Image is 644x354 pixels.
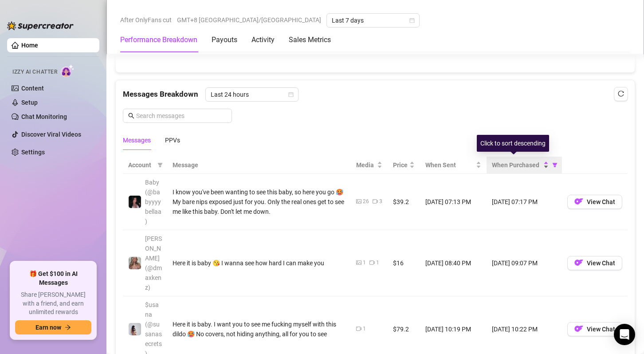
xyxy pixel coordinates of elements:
span: video-camera [356,326,361,331]
span: Price [393,160,408,170]
div: 26 [363,197,369,206]
a: OFView Chat [567,261,622,268]
span: Last 24 hours [211,88,293,101]
span: View Chat [587,260,615,267]
th: When Sent [420,157,487,174]
img: logo-BBDzfeDw.svg [7,21,74,30]
td: [DATE] 09:07 PM [487,230,562,296]
div: Here it is baby. I want you to see me fucking myself with this dildo 🥵 No covers, not hiding anyt... [173,319,346,339]
div: Payouts [212,35,237,45]
img: OF [574,197,583,206]
span: Earn now [35,324,61,331]
td: $39.2 [388,174,420,230]
span: calendar [288,92,294,97]
button: OFView Chat [567,322,622,336]
span: Account [128,160,154,170]
div: Activity [251,35,275,45]
div: I know you've been wanting to see this baby, so here you go 🥵 My bare nips exposed just for you. ... [173,187,346,216]
td: [DATE] 08:40 PM [420,230,487,296]
span: View Chat [587,326,615,333]
span: reload [618,90,624,97]
a: Setup [21,99,38,106]
img: OF [574,258,583,267]
td: [DATE] 07:13 PM [420,174,487,230]
img: Baby (@babyyyybellaa) [129,196,141,208]
span: Izzy AI Chatter [12,68,57,76]
div: Messages [123,135,151,145]
span: filter [552,162,558,168]
span: video-camera [373,199,378,204]
a: Discover Viral Videos [21,131,81,138]
a: Chat Monitoring [21,113,67,120]
a: OFView Chat [567,327,622,334]
th: When Purchased [487,157,562,174]
span: filter [550,158,559,172]
div: Open Intercom Messenger [614,324,635,345]
span: Baby (@babyyyybellaa) [145,179,161,225]
a: Home [21,42,38,49]
td: [DATE] 07:17 PM [487,174,562,230]
span: calendar [409,18,415,23]
span: search [128,113,134,119]
div: 1 [363,325,366,333]
button: Earn nowarrow-right [15,320,91,334]
span: picture [356,260,361,265]
div: Click to sort descending [477,135,549,152]
span: View Chat [587,198,615,205]
div: Performance Breakdown [120,35,197,45]
img: OF [574,324,583,333]
span: Media [356,160,375,170]
button: OFView Chat [567,256,622,270]
div: Here it is baby 😘 I wanna see how hard I can make you [173,258,346,268]
input: Search messages [136,111,227,121]
div: Sales Metrics [289,35,331,45]
a: OFView Chat [567,200,622,207]
span: picture [356,199,361,204]
img: AI Chatter [61,64,75,77]
div: 1 [363,259,366,267]
th: Media [351,157,388,174]
th: Price [388,157,420,174]
span: arrow-right [65,324,71,330]
span: Share [PERSON_NAME] with a friend, and earn unlimited rewards [15,291,91,317]
td: $16 [388,230,420,296]
a: Settings [21,149,45,156]
span: Last 7 days [332,14,414,27]
div: 1 [376,259,379,267]
span: When Sent [425,160,474,170]
span: [PERSON_NAME] (@dmaxkenz) [145,235,162,291]
span: 🎁 Get $100 in AI Messages [15,270,91,287]
a: Content [21,85,44,92]
span: When Purchased [492,160,542,170]
span: video-camera [369,260,375,265]
span: filter [156,158,165,172]
div: Messages Breakdown [123,87,628,102]
button: OFView Chat [567,195,622,209]
div: 3 [379,197,382,206]
div: PPVs [165,135,180,145]
span: After OnlyFans cut [120,13,172,27]
span: GMT+8 [GEOGRAPHIC_DATA]/[GEOGRAPHIC_DATA] [177,13,321,27]
th: Message [167,157,351,174]
span: filter [157,162,163,168]
img: Kenzie (@dmaxkenz) [129,257,141,269]
img: $usana (@susanasecrets) [129,323,141,335]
